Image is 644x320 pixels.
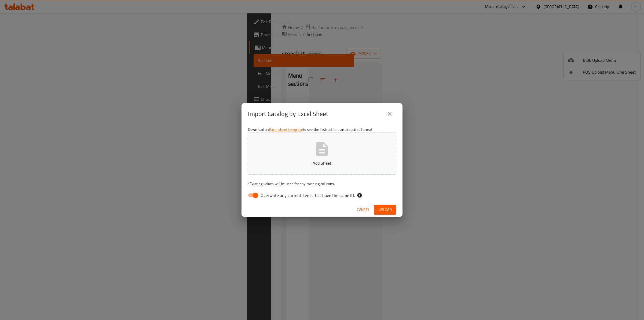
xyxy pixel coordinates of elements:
button: Cancel [355,205,372,215]
p: Existing values will be used for any missing columns. [248,181,396,186]
svg: If the overwrite option isn't selected, then the items that match an existing ID will be ignored ... [357,193,362,198]
button: close [383,107,396,120]
button: Upload [374,205,396,215]
p: Add Sheet [256,160,388,166]
span: Overwrite any current items that have the same ID. [261,192,355,199]
div: Download an to see the instructions and required format. [241,125,402,203]
span: Upload [378,206,392,213]
a: Excel sheet template [269,126,303,133]
h2: Import Catalog by Excel Sheet [248,110,328,118]
button: Add Sheet [248,132,396,175]
span: Cancel [357,206,370,213]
